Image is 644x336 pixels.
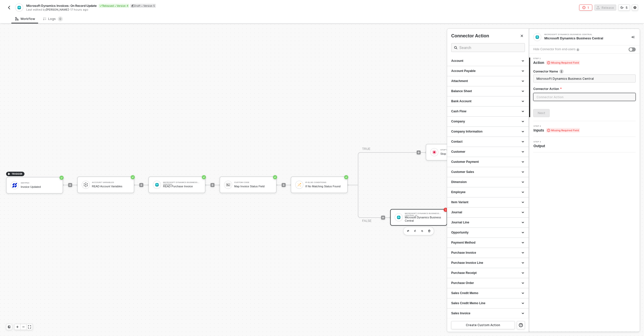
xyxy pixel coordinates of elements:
[7,6,11,10] img: back
[26,4,97,8] span: Microsoft Dynamics Invoices: On Record Update
[533,125,580,127] span: Step 2
[587,6,589,10] div: 1
[451,69,525,73] div: Account Payable
[451,291,525,295] div: Sales Credit Memo
[533,58,580,60] span: Step 1
[17,5,21,10] img: integration-icon
[99,4,129,8] div: Released • Version 4
[15,17,35,21] div: Workflow
[6,5,12,11] button: back
[451,59,525,63] div: Account
[451,33,525,39] div: Connector Action
[594,5,616,11] button: Release
[451,301,525,305] div: Sales Credit Memo Line
[451,281,525,285] div: Purchase Order
[633,6,636,9] span: icon-settings
[451,150,525,154] div: Customer
[451,180,525,184] div: Dimension
[544,36,623,41] div: Microsoft Dynamics Business Central
[536,76,631,81] input: Enter description
[533,128,580,133] span: Inputs
[58,16,63,21] sup: 0
[466,323,500,327] div: Create Custom Action
[451,251,525,255] div: Purchase Invoice
[451,109,525,114] div: Cash Flow
[533,109,550,117] button: Next
[28,325,31,328] span: icon-expand
[533,143,547,148] span: Output
[533,47,575,52] div: Hide Connector from end-users
[621,6,624,9] span: icon-versioning
[451,89,525,93] div: Balance Sheet
[618,5,630,11] button: 5
[533,87,636,91] label: Connector Action
[519,33,525,39] button: Close
[451,311,525,316] div: Sales Invoice
[451,160,525,164] div: Customer Payment
[454,46,457,50] span: icon-search
[451,190,525,194] div: Employee
[631,36,634,39] span: icon-collapse-right
[451,130,525,134] div: Company Information
[451,210,525,215] div: Journal
[459,44,517,51] input: Search
[533,60,580,65] span: Action
[579,5,592,11] button: 1
[626,6,628,10] div: 5
[22,325,25,328] span: icon-minus
[451,119,525,124] div: Company
[582,6,585,9] span: icon-error-page
[451,140,525,144] div: Contact
[535,35,540,39] img: integration-icon
[451,79,525,83] div: Attachment
[130,4,156,8] div: Draft • Version 5
[131,4,134,7] span: icon-edit
[26,8,321,12] div: Last edited by - 17 hours ago
[559,69,563,73] img: icon-info
[451,220,525,225] div: Journal Line
[533,141,547,143] span: Step 3
[533,93,636,101] input: Connector Action
[451,170,525,174] div: Customer Sales
[451,230,525,235] div: Opportunity
[43,16,63,21] div: Logs
[451,99,525,104] div: Bank Account
[529,58,640,117] div: Step 1Action Missing Required FieldConnector Nameicon-infoConnector ActionNext
[544,34,620,36] div: Microsoft Dynamics Business Central
[451,271,525,275] div: Purchase Receipt
[533,69,636,73] label: Connector Name
[546,60,580,65] span: Missing Required Field
[451,200,525,204] div: Item Variant
[16,325,19,328] span: icon-play
[576,48,579,51] img: icon-info
[546,128,580,133] span: Missing Required Field
[46,8,69,11] span: [PERSON_NAME]
[451,261,525,265] div: Purchase Invoice Line
[451,241,525,245] div: Payment Method
[451,321,515,329] button: Create Custom Action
